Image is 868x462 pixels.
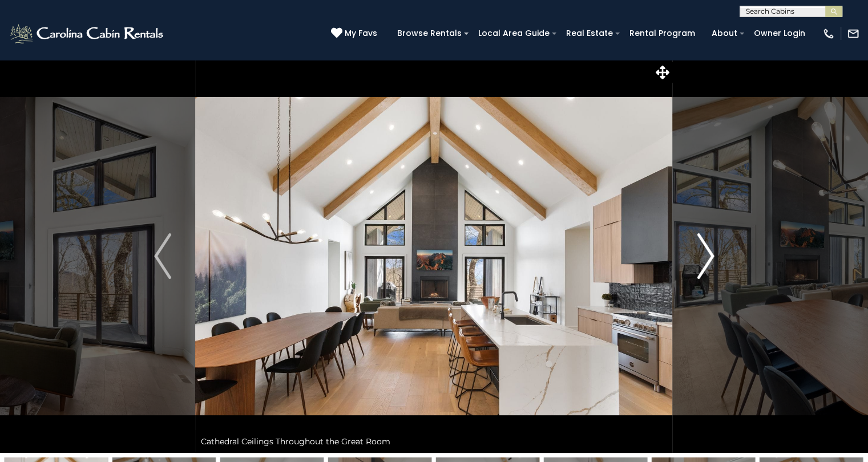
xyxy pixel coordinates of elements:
a: Rental Program [624,25,701,42]
a: Real Estate [560,25,619,42]
button: Next [673,59,738,453]
a: Local Area Guide [473,25,555,42]
img: arrow [697,233,714,279]
img: arrow [154,233,171,279]
a: Browse Rentals [391,25,467,42]
img: phone-regular-white.png [822,27,835,40]
div: Cathedral Ceilings Throughout the Great Room [195,430,672,453]
img: mail-regular-white.png [847,27,859,40]
img: White-1-2.png [9,22,167,45]
a: Owner Login [748,25,811,42]
button: Previous [130,59,196,453]
a: About [706,25,743,42]
span: My Favs [345,27,377,39]
a: My Favs [331,27,380,40]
